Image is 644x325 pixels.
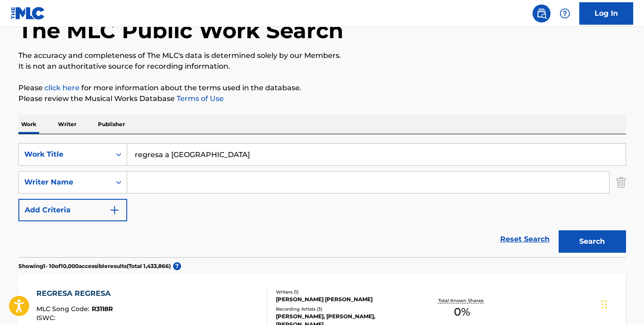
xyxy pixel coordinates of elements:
[560,8,570,19] img: help
[454,304,470,320] span: 0 %
[55,115,79,134] p: Writer
[276,295,412,303] div: [PERSON_NAME] [PERSON_NAME]
[24,177,105,188] div: Writer Name
[109,205,120,215] img: 9d2ae6d4665cec9f34b9.svg
[92,305,113,313] span: R3118R
[18,17,343,44] h1: The MLC Public Work Search
[18,83,626,93] p: Please for more information about the terms used in the database.
[36,314,58,322] span: ISWC :
[173,262,181,270] span: ?
[36,288,115,299] div: REGRESA REGRESA
[11,7,45,20] img: MLC Logo
[18,143,626,257] form: Search Form
[18,115,39,134] p: Work
[579,2,633,25] a: Log In
[559,230,626,253] button: Search
[276,289,412,295] div: Writers ( 1 )
[175,94,224,103] a: Terms of Use
[18,50,626,61] p: The accuracy and completeness of The MLC's data is determined solely by our Members.
[18,199,127,221] button: Add Criteria
[602,291,607,318] div: Drag
[556,4,574,22] div: Help
[95,115,128,134] p: Publisher
[18,262,171,270] p: Showing 1 - 10 of 10,000 accessible results (Total 1,433,866 )
[18,61,626,72] p: It is not an authoritative source for recording information.
[599,282,644,325] iframe: Chat Widget
[36,305,92,313] span: MLC Song Code :
[24,149,105,160] div: Work Title
[276,306,412,312] div: Recording Artists ( 3 )
[496,229,554,249] a: Reset Search
[438,297,486,304] p: Total Known Shares:
[533,4,551,22] a: Public Search
[616,171,626,193] img: Delete Criterion
[44,83,80,92] a: click here
[536,8,547,19] img: search
[18,93,626,104] p: Please review the Musical Works Database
